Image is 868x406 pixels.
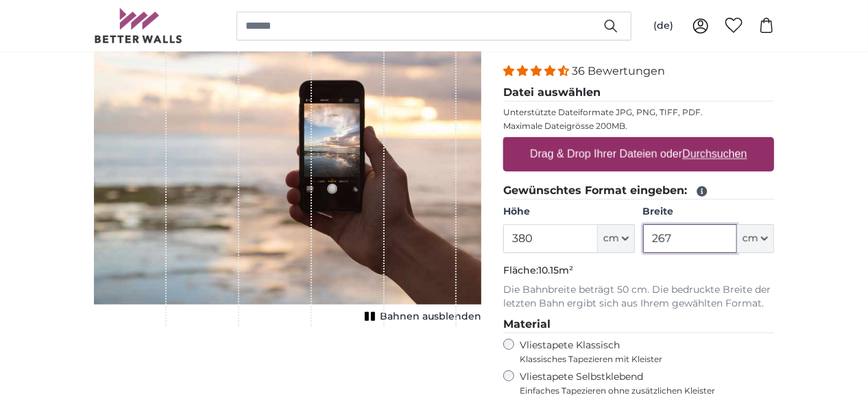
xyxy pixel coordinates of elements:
[503,84,774,101] legend: Datei auswählen
[603,232,619,246] span: cm
[503,264,774,278] p: Fläche:
[520,354,762,365] span: Klassisches Tapezieren mit Kleister
[520,385,774,396] span: Einfaches Tapezieren ohne zusätzlichen Kleister
[503,182,774,200] legend: Gewünschtes Format eingeben:
[598,224,635,253] button: cm
[642,14,684,38] button: (de)
[538,264,573,276] span: 10.15m²
[94,14,481,326] div: 1 of 1
[743,232,758,246] span: cm
[525,141,753,168] label: Drag & Drop Ihrer Dateien oder
[503,107,774,118] p: Unterstützte Dateiformate JPG, PNG, TIFF, PDF.
[503,205,634,219] label: Höhe
[520,370,774,396] label: Vliestapete Selbstklebend
[737,224,774,253] button: cm
[503,121,774,132] p: Maximale Dateigrösse 200MB.
[683,148,747,160] u: Durchsuchen
[572,64,665,77] span: 36 Bewertungen
[643,205,774,219] label: Breite
[503,316,774,333] legend: Material
[503,64,572,77] span: 4.31 stars
[503,283,774,311] p: Die Bahnbreite beträgt 50 cm. Die bedruckte Breite der letzten Bahn ergibt sich aus Ihrem gewählt...
[94,8,183,43] img: Betterwalls
[520,339,762,365] label: Vliestapete Klassisch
